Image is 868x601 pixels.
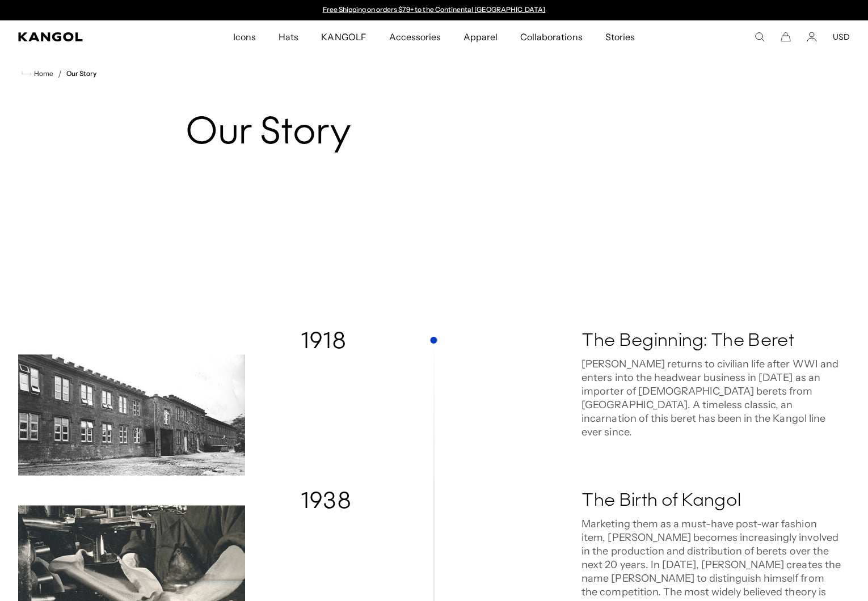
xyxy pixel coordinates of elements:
[509,20,593,53] a: Collaborations
[594,20,646,53] a: Stories
[317,6,551,15] div: 1 of 2
[186,112,683,155] h1: Our Story
[53,67,62,81] li: /
[323,5,546,14] a: Free Shipping on orders $79+ to the Continental [GEOGRAPHIC_DATA]
[781,32,791,42] button: Cart
[310,20,377,53] a: KANGOLF
[317,6,551,15] div: Announcement
[66,70,96,78] a: Our Story
[18,32,154,41] a: Kangol
[755,32,765,42] summary: Search here
[267,20,310,53] a: Hats
[300,330,568,439] h2: 1918
[464,20,498,53] span: Apparel
[233,20,256,53] span: Icons
[833,32,850,42] button: USD
[605,20,635,53] span: Stories
[321,20,366,53] span: KANGOLF
[378,20,452,53] a: Accessories
[582,357,841,439] p: [PERSON_NAME] returns to civilian life after WWI and enters into the headwear business in [DATE] ...
[520,20,582,53] span: Collaborations
[222,20,267,53] a: Icons
[317,6,551,15] slideshow-component: Announcement bar
[32,70,53,78] span: Home
[582,330,841,353] h3: The Beginning: The Beret
[279,20,298,53] span: Hats
[389,20,441,53] span: Accessories
[807,32,817,42] a: Account
[22,69,53,79] a: Home
[452,20,509,53] a: Apparel
[582,490,841,513] h3: The Birth of Kangol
